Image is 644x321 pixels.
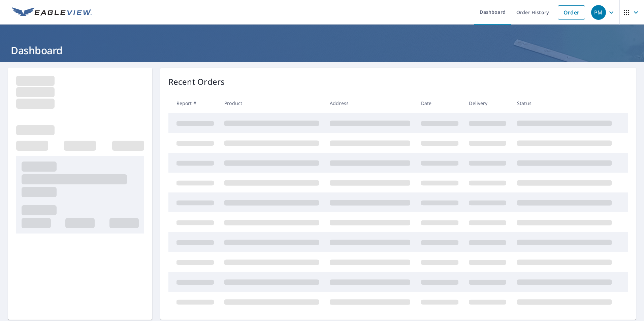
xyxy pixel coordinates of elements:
th: Delivery [463,93,512,113]
th: Date [416,93,464,113]
p: Recent Orders [168,76,225,88]
img: EV Logo [12,7,92,17]
th: Product [219,93,324,113]
th: Report # [168,93,219,113]
h1: Dashboard [8,43,636,57]
a: Order [558,5,585,20]
div: PM [591,5,606,20]
th: Address [324,93,416,113]
th: Status [512,93,617,113]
